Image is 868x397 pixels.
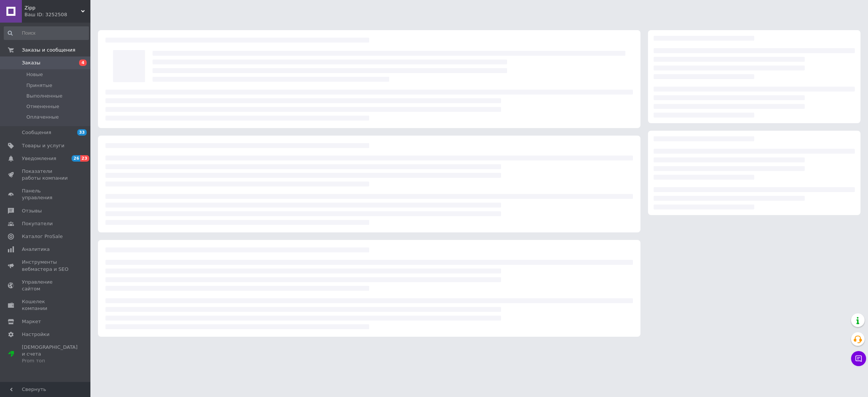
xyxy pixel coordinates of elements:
span: [DEMOGRAPHIC_DATA] и счета [22,344,78,365]
span: Отмененные [26,103,59,110]
span: Уведомления [22,155,56,162]
span: Управление сайтом [22,279,70,292]
span: 26 [72,155,80,162]
span: Заказы и сообщения [22,47,75,53]
span: Сообщения [22,129,51,136]
span: Каталог ProSale [22,233,63,240]
span: Zipp [24,5,81,11]
div: Ваш ID: 3252508 [24,11,90,18]
span: Показатели работы компании [22,168,70,182]
div: Prom топ [22,357,78,364]
span: Отзывы [22,208,42,214]
span: Новые [26,71,43,78]
button: Чат с покупателем [851,351,866,366]
span: Кошелек компании [22,298,70,312]
span: Заказы [22,60,40,66]
span: Настройки [22,331,49,338]
span: Выполненные [26,93,63,99]
span: Покупатели [22,220,53,227]
span: 23 [80,155,89,162]
span: 4 [79,60,87,66]
span: Инструменты вебмастера и SEO [22,259,70,272]
span: 33 [77,129,87,136]
span: Товары и услуги [22,142,64,149]
span: Маркет [22,318,41,325]
span: Принятые [26,82,52,89]
span: Аналитика [22,246,50,253]
input: Поиск [4,26,89,40]
span: Оплаченные [26,114,59,121]
span: Панель управления [22,188,70,201]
